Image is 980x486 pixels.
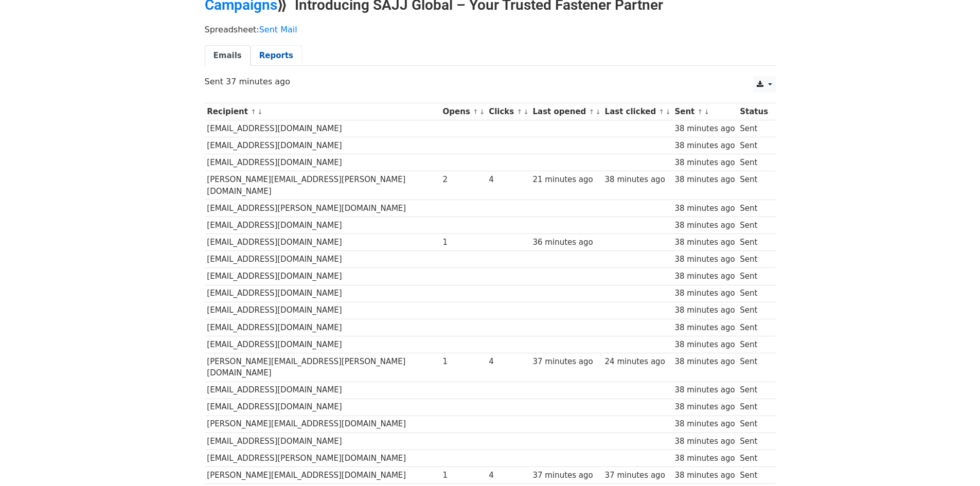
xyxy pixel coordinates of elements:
a: ↓ [523,108,529,116]
a: ↓ [479,108,485,116]
div: 38 minutes ago [674,123,735,135]
div: 38 minutes ago [674,254,735,265]
p: Spreadsheet: [205,24,776,35]
td: Sent [737,217,770,234]
td: Sent [737,382,770,399]
a: Emails [205,45,251,66]
div: 38 minutes ago [674,287,735,299]
td: [PERSON_NAME][EMAIL_ADDRESS][PERSON_NAME][DOMAIN_NAME] [205,353,440,382]
div: 1 [443,470,484,481]
td: [EMAIL_ADDRESS][DOMAIN_NAME] [205,234,440,251]
div: 37 minutes ago [605,470,670,481]
td: Sent [737,268,770,285]
p: Sent 37 minutes ago [205,76,776,87]
a: ↓ [665,108,671,116]
div: 38 minutes ago [674,384,735,396]
td: [EMAIL_ADDRESS][DOMAIN_NAME] [205,120,440,137]
a: ↓ [704,108,709,116]
div: 38 minutes ago [674,220,735,231]
div: 聊天小工具 [929,437,980,486]
td: [EMAIL_ADDRESS][DOMAIN_NAME] [205,319,440,336]
a: Reports [251,45,302,66]
a: ↑ [516,108,522,116]
a: ↑ [251,108,256,116]
div: 38 minutes ago [674,237,735,248]
td: Sent [737,200,770,217]
div: 38 minutes ago [674,157,735,169]
div: 4 [489,470,528,481]
td: [EMAIL_ADDRESS][PERSON_NAME][DOMAIN_NAME] [205,449,440,466]
td: Sent [737,285,770,302]
div: 37 minutes ago [533,356,600,368]
div: 38 minutes ago [674,453,735,464]
td: [EMAIL_ADDRESS][DOMAIN_NAME] [205,302,440,319]
div: 38 minutes ago [674,322,735,334]
div: 38 minutes ago [674,203,735,214]
td: [EMAIL_ADDRESS][DOMAIN_NAME] [205,217,440,234]
a: ↓ [595,108,601,116]
th: Opens [440,103,487,120]
td: [EMAIL_ADDRESS][DOMAIN_NAME] [205,137,440,154]
div: 38 minutes ago [674,304,735,316]
div: 38 minutes ago [674,418,735,430]
td: [EMAIL_ADDRESS][DOMAIN_NAME] [205,285,440,302]
th: Recipient [205,103,440,120]
td: Sent [737,416,770,433]
td: [EMAIL_ADDRESS][DOMAIN_NAME] [205,154,440,171]
td: [PERSON_NAME][EMAIL_ADDRESS][DOMAIN_NAME] [205,416,440,433]
div: 38 minutes ago [674,174,735,186]
td: Sent [737,120,770,137]
div: 4 [489,356,528,368]
td: Sent [737,302,770,319]
div: 38 minutes ago [674,356,735,368]
div: 38 minutes ago [674,140,735,152]
div: 38 minutes ago [674,401,735,413]
div: 38 minutes ago [605,174,670,186]
a: ↑ [473,108,478,116]
td: Sent [737,154,770,171]
div: 38 minutes ago [674,271,735,282]
td: [EMAIL_ADDRESS][DOMAIN_NAME] [205,433,440,449]
td: Sent [737,251,770,268]
td: Sent [737,353,770,382]
div: 24 minutes ago [605,356,670,368]
div: 2 [443,174,484,186]
div: 38 minutes ago [674,470,735,481]
td: Sent [737,171,770,200]
td: Sent [737,234,770,251]
th: Sent [672,103,738,120]
td: Sent [737,336,770,353]
div: 4 [489,174,528,186]
a: ↑ [697,108,703,116]
th: Status [737,103,770,120]
th: Last clicked [602,103,672,120]
div: 1 [443,356,484,368]
td: Sent [737,466,770,483]
td: [EMAIL_ADDRESS][DOMAIN_NAME] [205,251,440,268]
div: 1 [443,237,484,248]
td: Sent [737,433,770,449]
th: Last opened [530,103,602,120]
td: Sent [737,137,770,154]
td: [EMAIL_ADDRESS][DOMAIN_NAME] [205,382,440,399]
td: [PERSON_NAME][EMAIL_ADDRESS][PERSON_NAME][DOMAIN_NAME] [205,171,440,200]
td: [EMAIL_ADDRESS][DOMAIN_NAME] [205,336,440,353]
td: [EMAIL_ADDRESS][PERSON_NAME][DOMAIN_NAME] [205,200,440,217]
div: 37 minutes ago [533,470,600,481]
td: Sent [737,319,770,336]
a: ↓ [257,108,263,116]
a: Sent Mail [259,25,297,34]
td: [EMAIL_ADDRESS][DOMAIN_NAME] [205,399,440,416]
div: 38 minutes ago [674,339,735,351]
a: ↑ [658,108,664,116]
th: Clicks [486,103,530,120]
td: [EMAIL_ADDRESS][DOMAIN_NAME] [205,268,440,285]
div: 21 minutes ago [533,174,600,186]
td: [PERSON_NAME][EMAIL_ADDRESS][DOMAIN_NAME] [205,466,440,483]
td: Sent [737,399,770,416]
td: Sent [737,449,770,466]
div: 38 minutes ago [674,436,735,447]
iframe: Chat Widget [929,437,980,486]
a: ↑ [589,108,595,116]
div: 36 minutes ago [533,237,600,248]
